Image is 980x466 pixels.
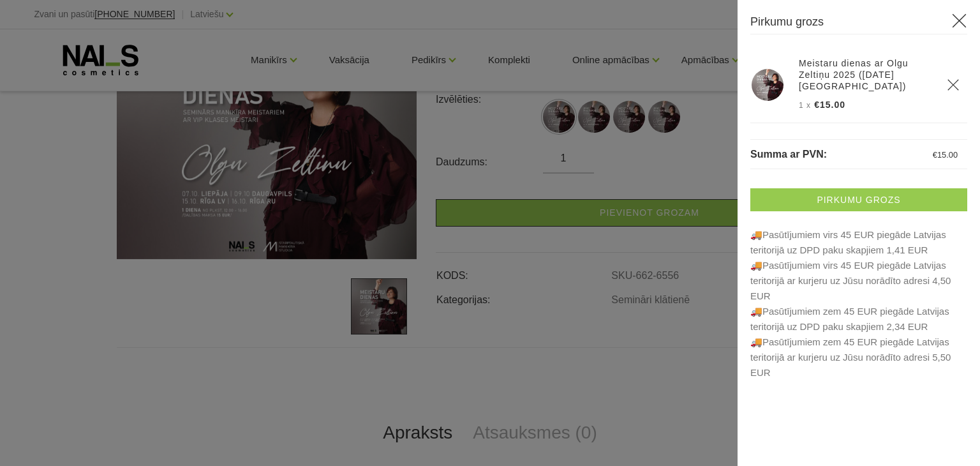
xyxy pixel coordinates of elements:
[750,13,967,34] h3: Pirkumu grozs
[933,150,937,160] span: €
[937,150,958,160] span: 15.00
[799,101,811,110] span: 1 x
[750,149,827,160] span: Summa ar PVN:
[750,227,967,380] p: 🚚Pasūtījumiem virs 45 EUR piegāde Latvijas teritorijā uz DPD paku skapjiem 1,41 EUR 🚚Pasūtī...
[750,188,967,211] a: Pirkumu grozs
[947,79,960,91] a: Delete
[814,100,845,110] span: €15.00
[799,57,932,92] a: Meistaru dienas ar Olgu Zeltiņu 2025 ([DATE] [GEOGRAPHIC_DATA])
